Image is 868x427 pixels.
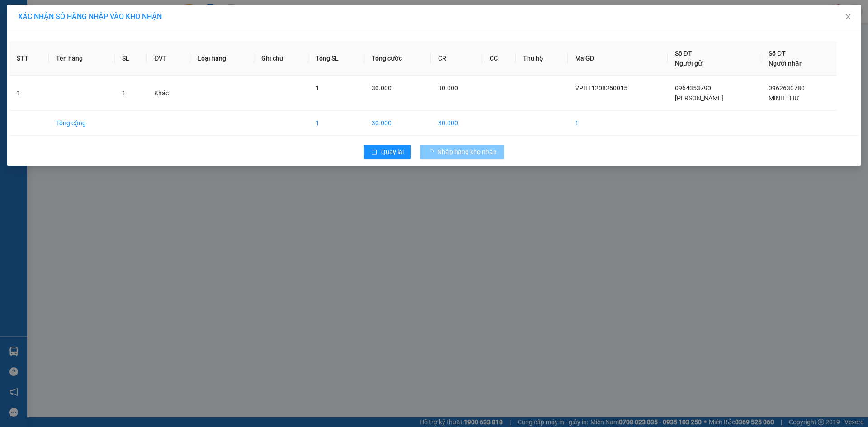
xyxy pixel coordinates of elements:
th: CC [482,41,516,76]
button: Nhập hàng kho nhận [420,145,504,159]
span: Người nhận [769,60,803,67]
th: CR [431,41,482,76]
span: loading [427,149,437,155]
span: XÁC NHẬN SỐ HÀNG NHẬP VÀO KHO NHẬN [18,12,162,21]
span: [PERSON_NAME] [675,94,723,102]
th: Tổng SL [308,41,364,76]
th: Mã GD [568,41,668,76]
span: 1 [122,89,126,97]
span: Người gửi [675,60,704,67]
span: 1 [316,84,319,92]
th: Tổng cước [364,41,431,76]
span: 30.000 [372,84,392,92]
th: ĐVT [147,41,190,76]
td: 1 [308,111,364,136]
span: Số ĐT [769,50,786,57]
th: Loại hàng [190,41,255,76]
span: Quay lại [381,147,404,157]
td: 30.000 [431,111,482,136]
span: Số ĐT [675,50,692,57]
span: Nhập hàng kho nhận [437,147,497,157]
span: rollback [371,149,377,156]
td: Khác [147,76,190,111]
span: 0964353790 [675,84,711,92]
th: Tên hàng [49,41,115,76]
th: STT [9,41,49,76]
span: VPHT1208250015 [575,84,627,92]
button: rollbackQuay lại [364,145,411,159]
button: Close [835,5,861,30]
td: 1 [568,111,668,136]
span: 30.000 [438,84,458,92]
td: 1 [9,76,49,111]
th: Ghi chú [254,41,308,76]
td: Tổng cộng [49,111,115,136]
span: close [844,13,852,20]
span: MINH THƯ [769,94,800,102]
span: 0962630780 [769,84,805,92]
td: 30.000 [364,111,431,136]
th: Thu hộ [516,41,568,76]
th: SL [115,41,147,76]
